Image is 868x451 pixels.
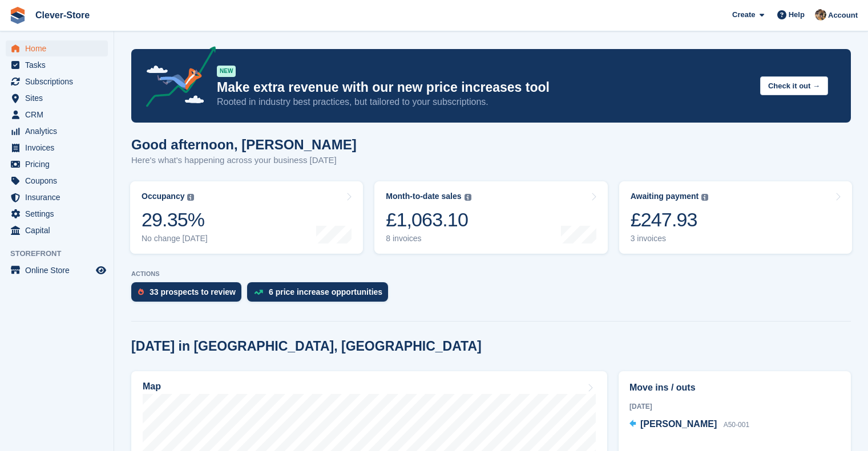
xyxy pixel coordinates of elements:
img: icon-info-grey-7440780725fd019a000dd9b08b2336e03edf1995a4989e88bcd33f0948082b44.svg [187,194,194,201]
a: menu [6,222,108,238]
div: Occupancy [142,192,184,201]
span: Help [789,9,805,21]
div: Awaiting payment [631,192,699,201]
span: Invoices [25,140,94,156]
a: 33 prospects to review [131,282,247,307]
span: Subscriptions [25,74,94,90]
a: Occupancy 29.35% No change [DATE] [130,181,363,254]
h2: Map [143,381,161,392]
img: stora-icon-8386f47178a22dfd0bd8f6a31ec36ba5ce8667c1dd55bd0f319d3a0aa187defe.svg [9,7,26,24]
span: Insurance [25,189,94,205]
div: 29.35% [142,208,208,231]
span: Create [732,9,755,21]
a: menu [6,140,108,156]
span: CRM [25,107,94,123]
a: 6 price increase opportunities [247,282,394,307]
a: menu [6,57,108,73]
a: Month-to-date sales £1,063.10 8 invoices [374,181,607,254]
p: ACTIONS [131,270,851,278]
a: menu [6,173,108,189]
span: Home [25,40,94,56]
a: Awaiting payment £247.93 3 invoices [619,181,852,254]
span: Analytics [25,123,94,139]
span: Capital [25,222,94,238]
a: menu [6,40,108,56]
p: Make extra revenue with our new price increases tool [217,79,751,96]
span: Storefront [10,248,114,259]
a: menu [6,107,108,123]
span: Pricing [25,156,94,172]
div: 3 invoices [631,234,709,243]
a: menu [6,262,108,278]
p: Here's what's happening across your business [DATE] [131,154,357,167]
span: Sites [25,90,94,106]
a: menu [6,123,108,139]
div: 8 invoices [386,234,471,243]
div: NEW [217,66,236,77]
span: Settings [25,206,94,222]
a: menu [6,156,108,172]
a: menu [6,74,108,90]
a: Clever-Store [31,6,94,25]
div: [DATE] [629,401,840,412]
div: £247.93 [631,208,709,231]
img: price_increase_opportunities-93ffe204e8149a01c8c9dc8f82e8f89637d9d84a8eef4429ea346261dce0b2c0.svg [254,290,263,295]
span: Coupons [25,173,94,189]
h1: Good afternoon, [PERSON_NAME] [131,137,357,152]
span: Online Store [25,262,94,278]
div: Month-to-date sales [386,192,461,201]
a: Preview store [94,263,108,277]
span: Tasks [25,57,94,73]
h2: Move ins / outs [629,381,840,395]
a: menu [6,90,108,106]
img: icon-info-grey-7440780725fd019a000dd9b08b2336e03edf1995a4989e88bcd33f0948082b44.svg [701,194,708,201]
img: icon-info-grey-7440780725fd019a000dd9b08b2336e03edf1995a4989e88bcd33f0948082b44.svg [465,194,471,201]
span: [PERSON_NAME] [640,419,717,429]
span: Account [828,10,858,21]
img: prospect-51fa495bee0391a8d652442698ab0144808aea92771e9ea1ae160a38d050c398.svg [138,289,144,295]
div: No change [DATE] [142,234,208,243]
a: [PERSON_NAME] A50-001 [629,417,749,432]
span: A50-001 [724,421,749,429]
a: menu [6,189,108,205]
div: £1,063.10 [386,208,471,231]
p: Rooted in industry best practices, but tailored to your subscriptions. [217,96,751,108]
img: Andy Mackinnon [815,9,826,21]
button: Check it out → [760,76,828,95]
div: 33 prospects to review [150,287,236,296]
h2: [DATE] in [GEOGRAPHIC_DATA], [GEOGRAPHIC_DATA] [131,339,482,354]
img: price-adjustments-announcement-icon-8257ccfd72463d97f412b2fc003d46551f7dbcb40ab6d574587a9cd5c0d94... [136,46,216,111]
div: 6 price increase opportunities [269,287,382,296]
a: menu [6,206,108,222]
